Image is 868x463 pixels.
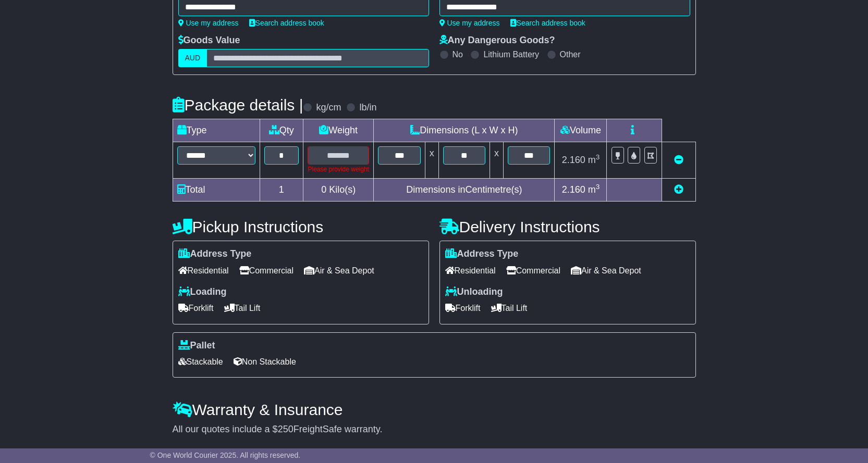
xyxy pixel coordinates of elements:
td: 1 [260,179,303,202]
label: Lithium Battery [483,49,539,59]
span: Non Stackable [234,354,296,370]
td: Weight [303,119,374,142]
span: Residential [445,262,496,279]
td: x [425,142,438,179]
label: Any Dangerous Goods? [439,35,555,46]
span: Residential [178,262,229,279]
label: Loading [178,286,227,298]
span: 2.160 [562,184,585,195]
span: Forklift [445,300,481,316]
a: Add new item [674,184,683,195]
h4: Package details | [173,96,303,114]
label: lb/in [359,102,376,114]
td: Qty [260,119,303,142]
a: Search address book [510,19,585,27]
div: Please provide weight [308,165,369,174]
label: No [453,49,463,59]
label: Unloading [445,286,503,298]
a: Use my address [178,19,239,27]
label: Other [560,49,581,59]
span: 250 [278,424,294,434]
sup: 3 [596,183,600,191]
span: m [588,155,600,165]
label: kg/cm [316,102,341,114]
span: Commercial [506,262,560,279]
td: x [490,142,504,179]
td: Type [173,119,260,142]
span: Tail Lift [224,300,261,316]
h4: Delivery Instructions [439,218,696,235]
span: 2.160 [562,155,585,165]
span: © One World Courier 2025. All rights reserved. [150,451,301,459]
sup: 3 [596,153,600,161]
span: 0 [321,184,326,195]
td: Total [173,179,260,202]
h4: Pickup Instructions [173,218,429,235]
span: Tail Lift [491,300,528,316]
label: AUD [178,49,207,67]
td: Kilo(s) [303,179,374,202]
label: Address Type [445,248,519,260]
span: m [588,184,600,195]
td: Volume [555,119,607,142]
a: Use my address [439,19,500,27]
div: All our quotes include a $ FreightSafe warranty. [173,424,696,435]
span: Air & Sea Depot [304,262,374,279]
label: Pallet [178,340,215,352]
a: Remove this item [674,155,683,165]
td: Dimensions (L x W x H) [374,119,555,142]
a: Search address book [249,19,324,27]
span: Air & Sea Depot [571,262,641,279]
h4: Warranty & Insurance [173,401,696,418]
label: Address Type [178,248,252,260]
label: Goods Value [178,35,240,46]
span: Forklift [178,300,214,316]
span: Stackable [178,354,223,370]
td: Dimensions in Centimetre(s) [374,179,555,202]
span: Commercial [239,262,294,279]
